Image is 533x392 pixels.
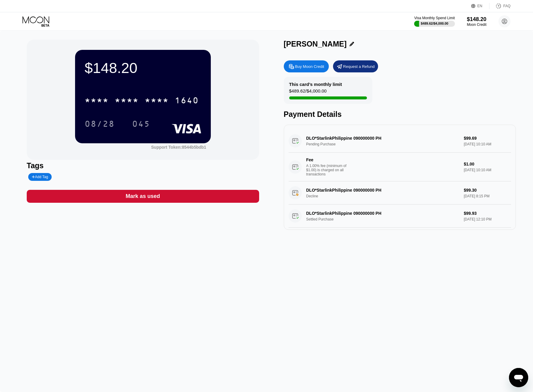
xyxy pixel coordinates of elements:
[414,16,455,20] div: Visa Monthly Spend Limit
[284,40,347,48] div: [PERSON_NAME]
[333,60,378,72] div: Request a Refund
[151,145,206,150] div: Support Token:8544b5bdb1
[509,368,528,387] iframe: 启动消息传送窗口的按钮
[503,4,510,8] div: FAQ
[489,3,510,9] div: FAQ
[284,110,516,119] div: Payment Details
[306,157,348,162] div: Fee
[306,164,351,176] div: A 1.00% fee (minimum of $1.00) is charged on all transactions
[27,190,259,203] div: Mark as used
[27,161,259,170] div: Tags
[464,168,511,172] div: [DATE] 10:10 AM
[32,175,48,179] div: Add Tag
[289,228,511,257] div: FeeA 1.00% fee (minimum of $1.00) is charged on all transactions$1.00[DATE] 12:10 PM
[128,116,155,131] div: 045
[471,3,489,9] div: EN
[175,96,199,106] div: 1640
[151,145,206,150] div: Support Token: 8544b5bdb1
[467,16,486,27] div: $148.20Moon Credit
[126,193,160,200] div: Mark as used
[467,16,486,23] div: $148.20
[414,16,455,27] div: Visa Monthly Spend Limit$489.62/$4,000.00
[289,88,327,96] div: $489.62 / $4,000.00
[421,22,448,25] div: $489.62 / $4,000.00
[467,23,486,27] div: Moon Credit
[132,120,150,129] div: 045
[477,4,483,8] div: EN
[85,59,201,76] div: $148.20
[85,120,115,129] div: 08/28
[289,82,342,87] div: This card’s monthly limit
[295,64,324,69] div: Buy Moon Credit
[289,153,511,181] div: FeeA 1.00% fee (minimum of $1.00) is charged on all transactions$1.00[DATE] 10:10 AM
[28,173,52,181] div: Add Tag
[343,64,375,69] div: Request a Refund
[464,162,511,166] div: $1.00
[80,116,119,131] div: 08/28
[284,60,329,72] div: Buy Moon Credit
